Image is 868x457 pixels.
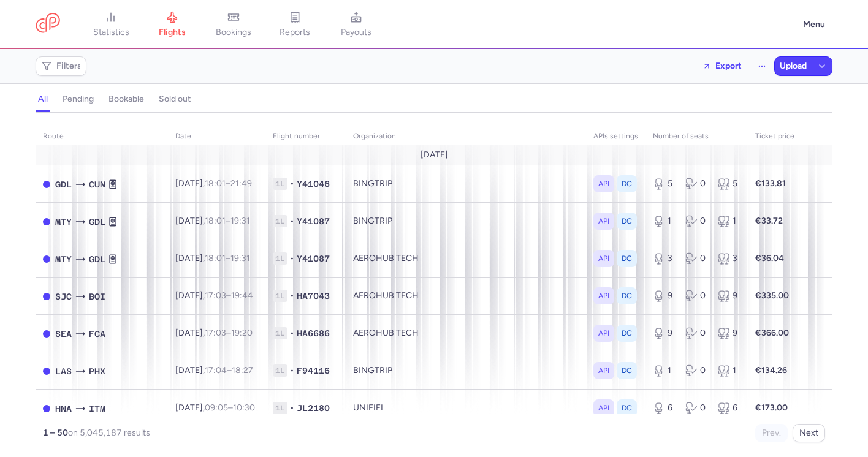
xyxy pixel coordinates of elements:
[297,327,330,339] span: HA6686
[290,252,294,265] span: •
[297,252,330,265] span: Y41087
[290,364,294,377] span: •
[346,278,586,315] td: AEROHUB TECH
[598,252,609,265] span: API
[755,328,789,338] strong: €366.00
[755,365,787,376] strong: €134.26
[685,402,708,414] div: 0
[55,402,72,415] span: HNA
[89,290,105,303] span: BOI
[55,290,72,303] span: SJC
[175,216,250,226] span: [DATE],
[205,328,226,338] time: 17:03
[175,365,253,376] span: [DATE],
[622,252,632,265] span: DC
[755,402,788,413] strong: €173.00
[645,127,748,146] th: number of seats
[36,13,60,36] a: CitizenPlane red outlined logo
[598,402,609,414] span: API
[203,11,264,38] a: bookings
[780,61,807,71] span: Upload
[297,402,330,414] span: JL2180
[205,178,252,189] span: –
[89,327,105,341] span: FCA
[89,215,105,228] span: GDL
[205,402,228,413] time: 09:05
[598,290,609,302] span: API
[297,364,330,377] span: F94116
[622,290,632,302] span: DC
[93,27,129,38] span: statistics
[55,364,72,378] span: LAS
[755,178,786,189] strong: €133.81
[265,127,346,146] th: Flight number
[89,178,105,191] span: CUN
[273,402,287,414] span: 1L
[685,252,708,265] div: 0
[280,27,310,38] span: reports
[63,94,94,105] h4: pending
[290,178,294,190] span: •
[175,253,250,263] span: [DATE],
[695,56,750,76] button: Export
[653,364,676,377] div: 1
[290,402,294,414] span: •
[622,178,632,190] span: DC
[205,365,253,376] span: –
[231,290,253,301] time: 19:44
[718,364,740,377] div: 1
[230,253,250,263] time: 19:31
[230,216,250,226] time: 19:31
[755,290,789,301] strong: €335.00
[205,328,253,338] span: –
[346,390,586,427] td: UNIFIFI
[685,364,708,377] div: 0
[290,290,294,302] span: •
[205,365,227,376] time: 17:04
[233,402,255,413] time: 10:30
[718,290,740,302] div: 9
[715,61,742,70] span: Export
[56,61,82,71] span: Filters
[159,94,191,105] h4: sold out
[685,327,708,339] div: 0
[297,290,330,302] span: HA7043
[297,215,330,227] span: Y41087
[175,290,253,301] span: [DATE],
[159,27,186,38] span: flights
[653,252,676,265] div: 3
[232,365,253,376] time: 18:27
[89,402,105,415] span: ITM
[273,327,287,339] span: 1L
[36,57,86,75] button: Filters
[622,364,632,377] span: DC
[755,424,788,442] button: Prev.
[264,11,325,38] a: reports
[346,203,586,240] td: BINGTRIP
[205,290,226,301] time: 17:03
[273,290,287,302] span: 1L
[341,27,371,38] span: payouts
[685,178,708,190] div: 0
[216,27,251,38] span: bookings
[108,94,144,105] h4: bookable
[230,178,252,189] time: 21:49
[622,215,632,227] span: DC
[346,240,586,278] td: AEROHUB TECH
[775,57,812,75] button: Upload
[55,178,72,191] span: GDL
[653,178,676,190] div: 5
[718,402,740,414] div: 6
[796,13,832,36] button: Menu
[755,216,783,226] strong: €33.72
[80,11,142,38] a: statistics
[598,178,609,190] span: API
[205,216,250,226] span: –
[598,215,609,227] span: API
[290,215,294,227] span: •
[421,150,448,160] span: [DATE]
[205,253,250,263] span: –
[89,252,105,266] span: GDL
[205,290,253,301] span: –
[748,127,802,146] th: Ticket price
